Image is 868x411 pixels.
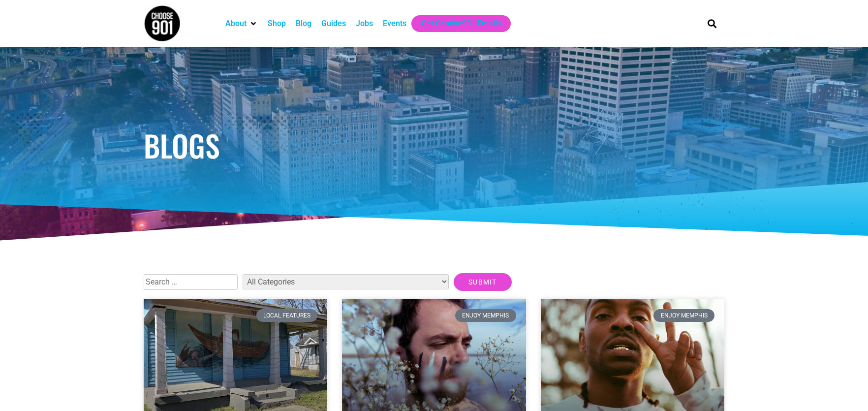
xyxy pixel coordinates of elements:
[704,15,720,32] div: Search
[220,15,691,32] nav: Main nav
[321,18,346,30] a: Guides
[144,130,724,160] h1: Blogs
[356,18,373,30] a: Jobs
[220,15,263,32] div: About
[296,18,311,30] a: Blog
[653,309,714,322] div: Enjoy Memphis
[383,18,406,30] a: Events
[455,309,516,322] div: Enjoy Memphis
[268,18,286,30] a: Shop
[454,273,512,291] input: Submit
[144,274,238,290] input: Search …
[421,18,501,30] a: Get Choose901 Emails
[225,18,247,30] a: About
[256,309,318,322] div: Local Features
